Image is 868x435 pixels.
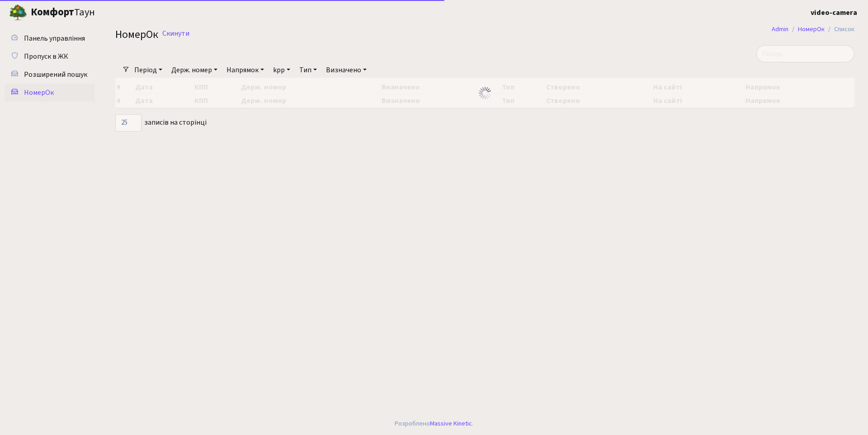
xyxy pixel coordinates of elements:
a: video-camera [811,7,857,18]
a: Період [131,62,166,78]
span: НомерОк [115,27,158,42]
li: Список [825,24,854,34]
span: Розширений пошук [24,70,87,80]
button: Переключити навігацію [113,5,136,20]
a: Пропуск в ЖК [5,47,95,65]
span: НомерОк [24,88,54,98]
a: kpp [269,62,294,78]
input: Пошук... [756,45,854,62]
a: Напрямок [223,62,268,78]
a: Визначено [322,62,370,78]
label: записів на сторінці [115,114,207,131]
a: Розширений пошук [5,65,95,84]
b: Комфорт [31,5,74,19]
select: записів на сторінці [115,114,142,131]
a: Massive Kinetic [430,419,472,428]
a: НомерОк [5,84,95,102]
a: Admin [772,24,788,34]
nav: breadcrumb [758,20,868,39]
img: Обробка... [478,86,492,100]
span: Таун [31,5,95,20]
a: Держ. номер [168,62,221,78]
span: Панель управління [24,33,85,43]
span: Пропуск в ЖК [24,51,68,61]
a: Тип [296,62,321,78]
a: Скинути [162,29,189,38]
a: Панель управління [5,29,95,47]
div: Розроблено . [395,419,473,429]
img: logo.png [9,4,27,22]
a: НомерОк [798,24,825,34]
